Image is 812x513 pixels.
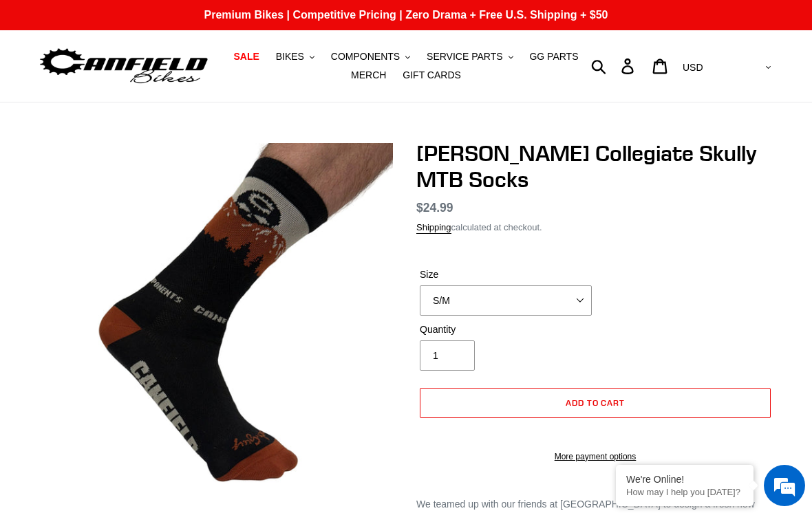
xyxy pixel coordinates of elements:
[233,51,259,63] span: SALE
[38,45,210,88] img: Canfield Bikes
[331,51,400,63] span: COMPONENTS
[529,51,578,63] span: GG PARTS
[226,47,266,66] a: SALE
[427,51,502,63] span: SERVICE PARTS
[416,221,774,234] div: calculated at checkout.
[416,222,451,234] a: Shipping
[522,47,585,66] a: GG PARTS
[324,47,417,66] button: COMPONENTS
[420,388,771,418] button: Add to cart
[416,140,774,193] h1: [PERSON_NAME] Collegiate Skully MTB Socks
[420,268,592,282] label: Size
[396,66,468,85] a: GIFT CARDS
[626,487,743,497] p: How may I help you today?
[420,323,592,337] label: Quantity
[420,47,520,66] button: SERVICE PARTS
[403,69,461,81] span: GIFT CARDS
[41,143,393,495] img: Canfield Collegiate Skully Socks
[344,66,393,85] a: MERCH
[276,51,304,63] span: BIKES
[626,474,743,485] div: We're Online!
[416,201,453,215] span: $24.99
[269,47,321,66] button: BIKES
[351,69,386,81] span: MERCH
[420,450,771,463] a: More payment options
[566,397,626,408] span: Add to cart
